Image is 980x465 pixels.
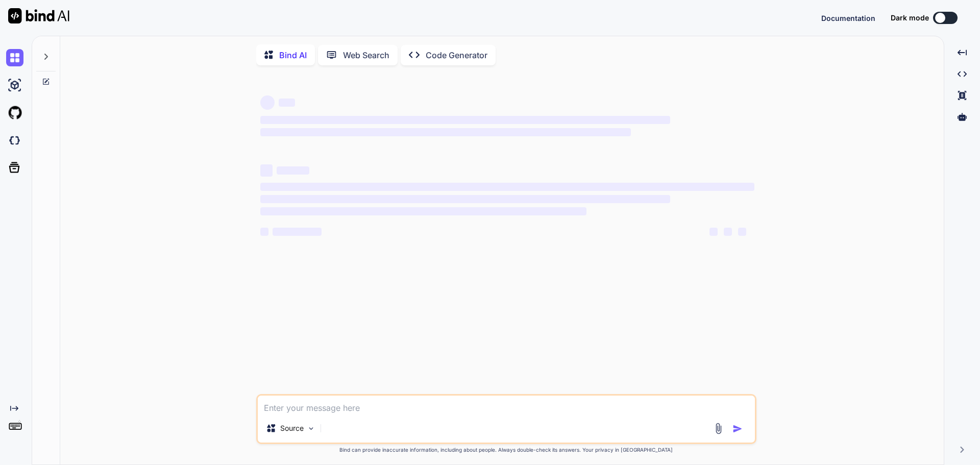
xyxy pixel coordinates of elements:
button: Documentation [821,13,875,23]
span: ‌ [709,228,718,236]
p: Bind AI [279,49,307,61]
span: ‌ [277,166,309,175]
span: ‌ [260,95,275,110]
span: ‌ [260,195,670,203]
p: Bind can provide inaccurate information, including about people. Always double-check its answers.... [256,446,756,454]
span: ‌ [260,116,670,124]
span: Dark mode [891,13,929,23]
span: ‌ [279,99,295,107]
img: ai-studio [6,77,23,94]
span: Documentation [821,14,875,22]
p: Source [280,423,304,433]
p: Web Search [343,49,389,61]
span: ‌ [260,128,631,136]
p: Code Generator [426,49,487,61]
img: chat [6,49,23,66]
img: Bind AI [8,8,69,23]
span: ‌ [724,228,732,236]
img: icon [732,424,743,434]
img: attachment [713,423,724,434]
span: ‌ [273,228,322,236]
span: ‌ [738,228,746,236]
span: ‌ [260,207,586,215]
span: ‌ [260,164,273,177]
img: darkCloudIdeIcon [6,132,23,149]
span: ‌ [260,228,268,236]
img: Pick Models [307,424,315,433]
img: githubLight [6,104,23,121]
span: ‌ [260,183,754,191]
